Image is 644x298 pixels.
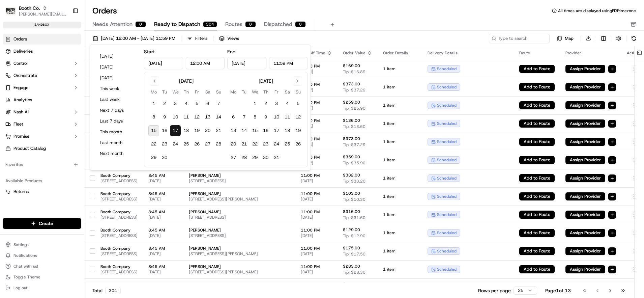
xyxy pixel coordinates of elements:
input: Got a question? Start typing here... [18,44,121,51]
span: [STREET_ADDRESS] [100,196,138,202]
button: Log out [3,283,81,293]
button: [DATE] [97,62,137,72]
span: 11:00 PM [301,209,332,215]
button: [DATE] [97,52,137,61]
span: scheduled [437,230,457,236]
button: 1 [250,98,260,109]
th: Saturday [282,88,293,96]
button: [PERSON_NAME][EMAIL_ADDRESS][DOMAIN_NAME] [19,11,67,17]
button: Add to Route [519,229,555,237]
span: 11:00 PM [301,82,332,87]
input: Date [227,57,266,69]
button: 12 [293,112,303,123]
input: Type to search [489,34,550,43]
button: 21 [213,125,224,136]
button: 20 [228,139,239,150]
button: Map [552,34,578,43]
button: [DATE] 12:00 AM - [DATE] 11:59 PM [90,34,178,43]
span: $373.00 [343,81,360,87]
button: 13 [228,125,239,136]
button: Assign Provider [565,192,605,200]
th: Sunday [293,88,303,96]
button: Returns [3,186,81,197]
button: Last month [97,138,137,147]
button: Views [216,34,242,43]
span: 1 item [383,230,417,236]
div: Order Details [383,50,417,56]
span: 1 item [383,157,417,163]
span: [PERSON_NAME] [189,173,290,178]
div: [DATE] [259,78,273,84]
span: [DATE] [301,87,332,92]
button: Go to previous month [150,76,159,86]
a: Returns [5,189,79,195]
div: Available Products [3,175,81,186]
span: Nash AI [13,109,29,115]
button: 7 [213,98,224,109]
button: Notifications [3,251,81,260]
button: 23 [159,139,170,150]
span: [DATE] [148,251,178,256]
span: [STREET_ADDRESS] [100,178,138,184]
span: Returns [13,189,29,195]
button: 24 [170,139,181,150]
button: 5 [293,98,303,109]
span: [STREET_ADDRESS] [100,251,138,256]
button: 14 [213,112,224,123]
span: Orders [13,36,27,42]
div: Order Value [343,50,372,56]
span: [DATE] [301,251,332,256]
button: 27 [202,139,213,150]
span: [DATE] [301,105,332,111]
button: 2 [159,98,170,109]
button: This week [97,84,137,93]
span: [DATE] [301,196,332,202]
input: Time [186,57,225,69]
button: 3 [170,98,181,109]
div: Actions [627,50,642,56]
div: 💻 [57,99,62,104]
th: Wednesday [170,88,181,96]
th: Monday [148,88,159,96]
button: Assign Provider [565,265,605,273]
span: Tip: $10.30 [343,197,365,202]
button: Last week [97,95,137,104]
span: $129.00 [343,227,360,233]
a: 📗Knowledge Base [4,95,54,107]
span: [DATE] [148,178,178,184]
button: Next 7 days [97,106,137,115]
span: $259.00 [343,100,360,105]
span: [DATE] [301,215,332,220]
button: 10 [271,112,282,123]
div: Delivery Details [428,50,508,56]
button: 29 [148,152,159,163]
button: 26 [293,139,303,150]
button: 6 [202,98,213,109]
span: 11:00 PM [301,136,332,142]
a: Product Catalog [3,143,81,154]
button: Assign Provider [565,65,605,73]
button: Assign Provider [565,229,605,237]
button: Add to Route [519,247,555,255]
button: 29 [250,152,260,163]
span: Booth Company [100,173,138,178]
span: Orchestrate [13,73,37,79]
button: Next month [97,149,137,158]
span: Dispatched [264,20,292,28]
span: $332.00 [343,172,360,178]
span: Tip: $13.60 [343,124,365,129]
span: Toggle Theme [13,274,40,280]
div: Provider [565,50,616,56]
button: 6 [228,112,239,123]
button: Create [3,218,81,229]
span: 1 item [383,175,417,181]
a: Analytics [3,94,81,105]
button: 5 [192,98,202,109]
span: scheduled [437,212,457,217]
span: 1 item [383,194,417,199]
span: Tip: $35.90 [343,160,365,166]
button: 4 [181,98,192,109]
span: scheduled [437,175,457,181]
button: 2 [260,98,271,109]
